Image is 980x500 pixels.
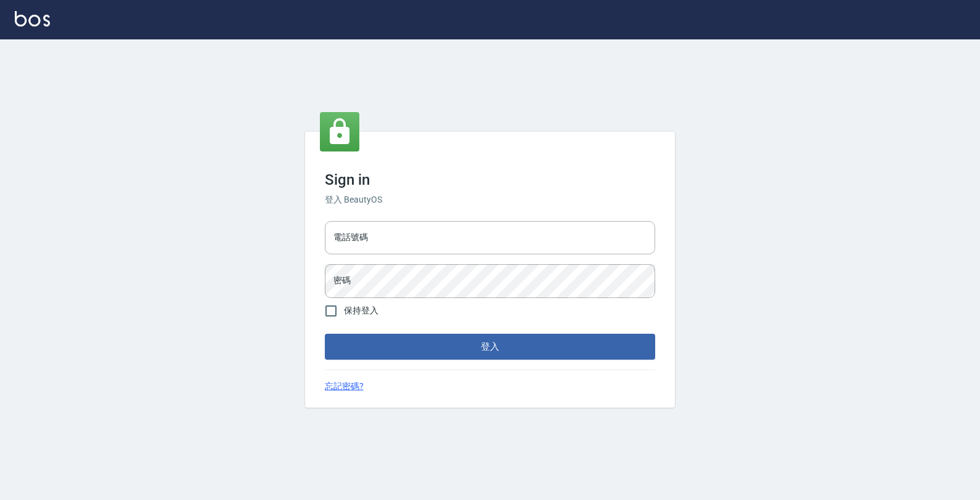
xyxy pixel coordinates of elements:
h6: 登入 BeautyOS [325,193,655,206]
a: 忘記密碼? [325,380,364,393]
span: 保持登入 [344,304,378,317]
img: Logo [15,11,50,26]
button: 登入 [325,334,655,360]
h3: Sign in [325,171,655,188]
